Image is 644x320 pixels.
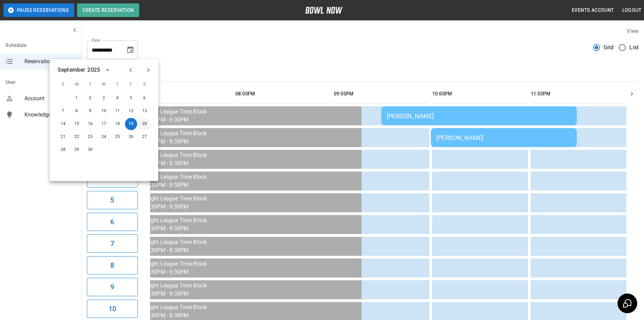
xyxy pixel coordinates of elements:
h6: 8 [110,260,114,271]
button: Sep 2, 2025 [84,92,96,104]
button: Next month [143,64,154,76]
button: Sep 13, 2025 [139,105,151,117]
button: Sep 27, 2025 [139,131,151,143]
span: T [111,78,124,91]
h6: 9 [110,282,114,292]
button: 7 [87,234,138,253]
button: 6 [87,213,138,231]
button: 9 [87,278,138,296]
button: Create Reservation [77,3,139,17]
h6: 7 [110,238,114,249]
button: Sep 1, 2025 [71,92,83,104]
button: 10 [87,300,138,318]
span: Account [24,94,76,103]
button: Events Account [569,4,617,17]
button: Sep 3, 2025 [98,92,110,104]
h6: 6 [110,216,114,227]
button: 8 [87,256,138,274]
button: Sep 26, 2025 [125,131,137,143]
div: inventory tabs [87,65,639,81]
button: Sep 25, 2025 [111,131,124,143]
button: Logout [620,4,644,17]
button: Sep 28, 2025 [57,144,69,156]
span: Knowledge Base [24,111,76,119]
button: Sep 14, 2025 [57,118,69,130]
button: Sep 22, 2025 [71,131,83,143]
button: Sep 12, 2025 [125,105,137,117]
button: Sep 10, 2025 [98,105,110,117]
h6: 5 [110,195,114,206]
button: Sep 5, 2025 [125,92,137,104]
button: Sep 8, 2025 [71,105,83,117]
div: 2025 [87,66,100,74]
h6: 10 [109,303,116,314]
button: Sep 18, 2025 [111,118,124,130]
button: Sep 15, 2025 [71,118,83,130]
img: logo [305,7,343,14]
button: Pause Reservations [3,3,74,17]
button: Sep 6, 2025 [139,92,151,104]
button: Sep 16, 2025 [84,118,96,130]
button: Sep 21, 2025 [57,131,69,143]
button: calendar view is open, switch to year view [102,64,113,76]
button: Sep 4, 2025 [111,92,124,104]
span: T [84,78,96,91]
button: Sep 23, 2025 [84,131,96,143]
button: Sep 17, 2025 [98,118,110,130]
button: Sep 24, 2025 [98,131,110,143]
span: S [57,78,69,91]
button: 5 [87,191,138,209]
button: Choose date, selected date is Sep 19, 2025 [124,43,137,57]
button: Sep 11, 2025 [111,105,124,117]
span: List [629,43,639,52]
button: Sep 9, 2025 [84,105,96,117]
button: Sep 7, 2025 [57,105,69,117]
span: M [71,78,83,91]
button: Sep 29, 2025 [71,144,83,156]
span: Reservations [24,57,76,66]
div: [PERSON_NAME] [436,134,571,141]
label: View [627,28,639,34]
span: F [125,78,137,91]
button: Sep 30, 2025 [84,144,96,156]
button: Sep 20, 2025 [139,118,151,130]
span: Grid [604,43,614,52]
span: W [98,78,110,91]
span: S [139,78,151,91]
div: [PERSON_NAME] [387,112,571,120]
button: Sep 19, 2025 [125,118,137,130]
div: September [58,66,85,74]
button: Previous month [125,64,136,76]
